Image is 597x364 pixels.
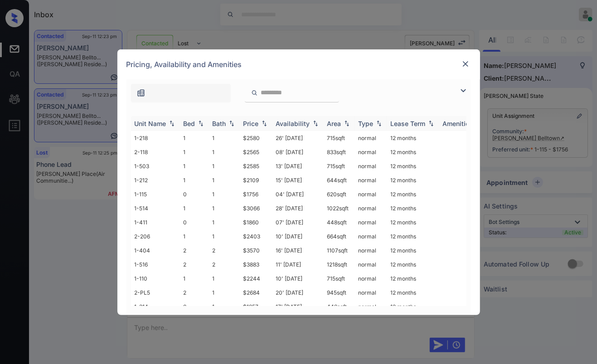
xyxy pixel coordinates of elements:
td: 1-516 [131,257,180,272]
td: 12 months [387,173,439,187]
td: 1107 sqft [324,243,355,257]
td: 12 months [387,131,439,145]
td: 1 [209,300,240,314]
td: 1 [180,173,209,187]
td: 0 [180,215,209,229]
td: 1 [209,145,240,159]
td: 07' [DATE] [272,215,324,229]
td: normal [355,272,387,286]
td: 12 months [387,187,439,201]
div: Amenities [443,120,473,127]
td: normal [355,229,387,243]
td: 1 [180,131,209,145]
td: $2565 [240,145,272,159]
td: 12 months [387,145,439,159]
img: sorting [374,120,383,126]
td: 1 [209,229,240,243]
td: 448 sqft [324,300,355,314]
td: $2684 [240,286,272,300]
td: 08' [DATE] [272,145,324,159]
td: normal [355,173,387,187]
td: 17' [DATE] [272,300,324,314]
td: 664 sqft [324,229,355,243]
td: 13' [DATE] [272,159,324,173]
img: sorting [196,120,205,126]
td: normal [355,187,387,201]
td: 2 [209,243,240,257]
td: $2585 [240,159,272,173]
img: sorting [227,120,236,126]
div: Area [327,120,341,127]
td: 10' [DATE] [272,272,324,286]
td: 1 [209,286,240,300]
img: sorting [260,120,269,126]
div: Type [359,120,374,127]
td: 1-212 [131,173,180,187]
td: $1756 [240,187,272,201]
td: 945 sqft [324,286,355,300]
div: Pricing, Availability and Amenities [117,49,480,79]
td: 1 [180,229,209,243]
td: $3066 [240,201,272,215]
td: 1-503 [131,159,180,173]
td: 12 months [387,159,439,173]
td: 1 [209,272,240,286]
td: 1-514 [131,201,180,215]
td: $1857 [240,300,272,314]
td: 12 months [387,300,439,314]
div: Bath [213,120,226,127]
td: 715 sqft [324,159,355,173]
td: normal [355,257,387,272]
td: 1 [209,173,240,187]
td: 12 months [387,272,439,286]
div: Unit Name [135,120,166,127]
td: 10' [DATE] [272,229,324,243]
td: 12 months [387,257,439,272]
td: 2 [180,286,209,300]
img: icon-zuma [251,89,258,97]
td: 12 months [387,215,439,229]
div: Price [243,120,259,127]
img: close [461,59,470,68]
td: $2580 [240,131,272,145]
td: 644 sqft [324,173,355,187]
td: 2 [180,243,209,257]
td: 28' [DATE] [272,201,324,215]
td: 1 [209,131,240,145]
td: 1 [180,272,209,286]
td: $2403 [240,229,272,243]
td: 1 [209,215,240,229]
div: Bed [184,120,195,127]
td: 715 sqft [324,272,355,286]
td: $2244 [240,272,272,286]
td: 1 [180,201,209,215]
td: 620 sqft [324,187,355,201]
img: sorting [342,120,351,126]
td: 1-411 [131,215,180,229]
td: 1 [209,187,240,201]
td: 1 [180,145,209,159]
td: 1 [209,201,240,215]
td: 0 [180,300,209,314]
td: 1218 sqft [324,257,355,272]
td: $3570 [240,243,272,257]
td: 12 months [387,243,439,257]
td: 2-118 [131,145,180,159]
td: 2 [180,257,209,272]
td: 1 [180,159,209,173]
td: normal [355,286,387,300]
img: sorting [311,120,320,126]
td: 1-314 [131,300,180,314]
td: 1-404 [131,243,180,257]
td: 1-110 [131,272,180,286]
td: 715 sqft [324,131,355,145]
td: normal [355,243,387,257]
td: 1022 sqft [324,201,355,215]
td: $2109 [240,173,272,187]
td: normal [355,145,387,159]
td: $1860 [240,215,272,229]
img: sorting [427,120,436,126]
td: 2 [209,257,240,272]
td: 1 [209,159,240,173]
td: 833 sqft [324,145,355,159]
